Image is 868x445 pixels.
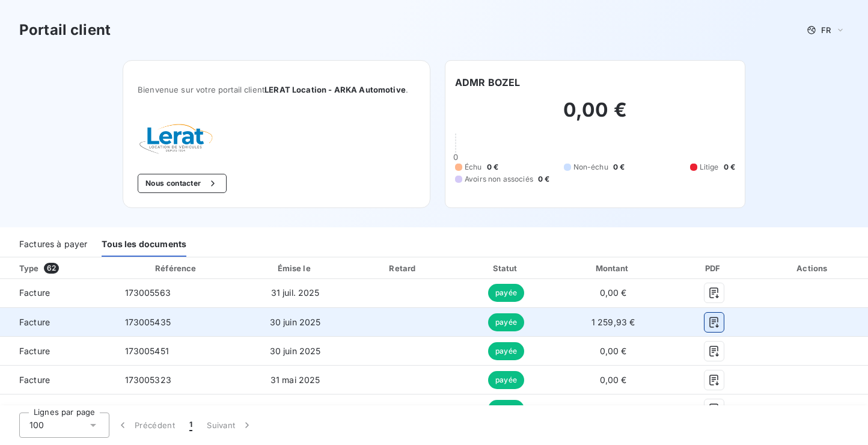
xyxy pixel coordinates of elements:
[19,232,87,257] div: Factures à payer
[724,162,735,173] span: 0 €
[591,404,635,414] span: 1 259,93 €
[488,313,524,331] span: payée
[455,98,735,134] h2: 0,00 €
[600,375,627,385] span: 0,00 €
[573,162,608,173] span: Non-échu
[10,345,106,357] span: Facture
[700,162,719,173] span: Litige
[761,262,866,274] div: Actions
[44,263,59,274] span: 62
[200,413,260,438] button: Suivant
[559,262,667,274] div: Montant
[189,419,192,431] span: 1
[125,404,171,414] span: 173005334
[488,400,524,418] span: payée
[138,123,215,155] img: Company logo
[488,342,524,360] span: payée
[465,162,482,173] span: Échu
[538,174,549,185] span: 0 €
[613,162,625,173] span: 0 €
[10,316,106,328] span: Facture
[488,284,524,302] span: payée
[241,262,349,274] div: Émise le
[270,346,321,356] span: 30 juin 2025
[600,346,627,356] span: 0,00 €
[453,152,458,162] span: 0
[458,262,555,274] div: Statut
[600,287,627,298] span: 0,00 €
[270,317,321,327] span: 30 juin 2025
[10,403,106,415] span: Facture
[264,85,406,94] span: LERAT Location - ARKA Automotive
[155,263,196,273] div: Référence
[125,287,171,298] span: 173005563
[102,232,186,257] div: Tous les documents
[270,404,320,414] span: 31 mai 2025
[10,287,106,299] span: Facture
[465,174,533,185] span: Avoirs non associés
[125,317,171,327] span: 173005435
[591,317,635,327] span: 1 259,93 €
[12,262,113,274] div: Type
[487,162,498,173] span: 0 €
[488,371,524,389] span: payée
[672,262,756,274] div: PDF
[455,75,521,90] h6: ADMR BOZEL
[125,375,171,385] span: 173005323
[182,413,200,438] button: 1
[354,262,453,274] div: Retard
[821,25,831,35] span: FR
[271,287,320,298] span: 31 juil. 2025
[138,85,415,94] span: Bienvenue sur votre portail client .
[19,19,111,41] h3: Portail client
[109,413,182,438] button: Précédent
[10,374,106,386] span: Facture
[138,174,227,193] button: Nous contacter
[270,375,320,385] span: 31 mai 2025
[29,419,44,431] span: 100
[125,346,169,356] span: 173005451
